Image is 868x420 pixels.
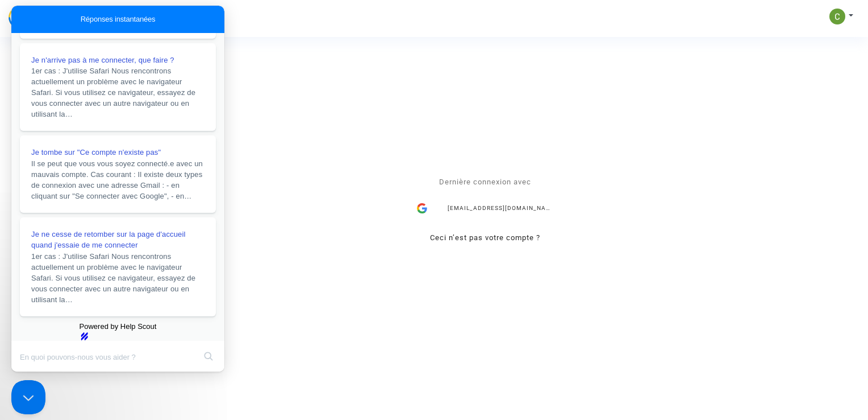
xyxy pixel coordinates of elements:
iframe: Help Scout Beacon - Live Chat, Contact Form, and Knowledge Base [11,6,224,372]
span: 1er cas : J'utilise Safari Nous rencontrons actuellement un problème avec le navigateur Safari. S... [20,246,184,298]
span: Powered by Help Scout [68,316,145,325]
a: Powered by Help Scout [68,326,145,335]
span: Il se peut que vous vous soyez connecté.e avec un mauvais compte. Cas courant : Il existe deux ty... [20,154,191,195]
a: Je ne cesse de retomber sur la page d'accueil quand j'essaie de me connecter1er cas : J'utilise S... [9,212,205,311]
span: Je n'arrive pas à me connecter, que faire ? [20,50,163,59]
span: Je ne cesse de retomber sur la page d'accueil quand j'essaie de me connecter [20,224,174,244]
a: Je tombe sur "Ce compte n'existe pas"Il se peut que vous vous soyez connecté.e avec un mauvais co... [9,130,205,207]
a: Je n'arrive pas à me connecter, que faire ?1er cas : J'utilise Safari Nous rencontrons actuelleme... [9,38,205,126]
span: 1er cas : J'utilise Safari Nous rencontrons actuellement un problème avec le navigateur Safari. S... [20,61,184,113]
span: Réponses instantanées [69,8,144,19]
span: Je tombe sur "Ce compte n'existe pas" [20,142,149,151]
iframe: Help Scout Beacon - Close [11,380,45,414]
